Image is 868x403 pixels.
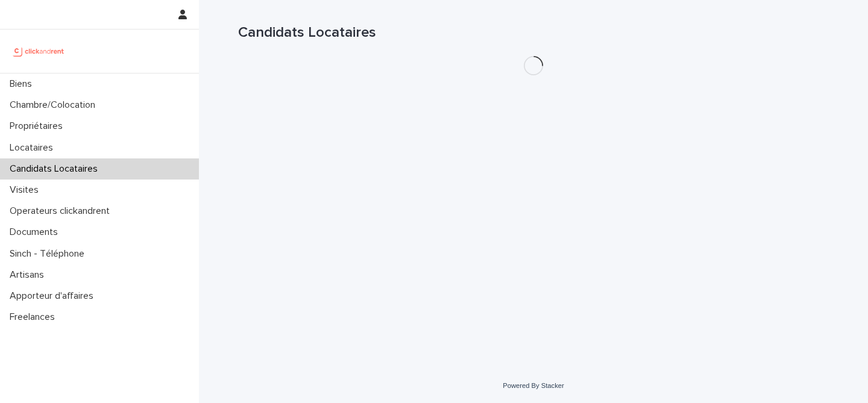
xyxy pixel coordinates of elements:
p: Freelances [5,311,64,323]
a: Powered By Stacker [503,382,564,389]
p: Sinch - Téléphone [5,248,94,260]
p: Artisans [5,269,54,281]
p: Chambre/Colocation [5,99,105,111]
p: Candidats Locataires [5,163,107,175]
p: Apporteur d'affaires [5,290,103,302]
h1: Candidats Locataires [238,24,829,42]
p: Propriétaires [5,120,72,132]
p: Documents [5,226,68,238]
p: Biens [5,78,42,90]
img: UCB0brd3T0yccxBKYDjQ [10,39,68,63]
p: Locataires [5,142,63,154]
p: Visites [5,184,48,196]
p: Operateurs clickandrent [5,205,119,217]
